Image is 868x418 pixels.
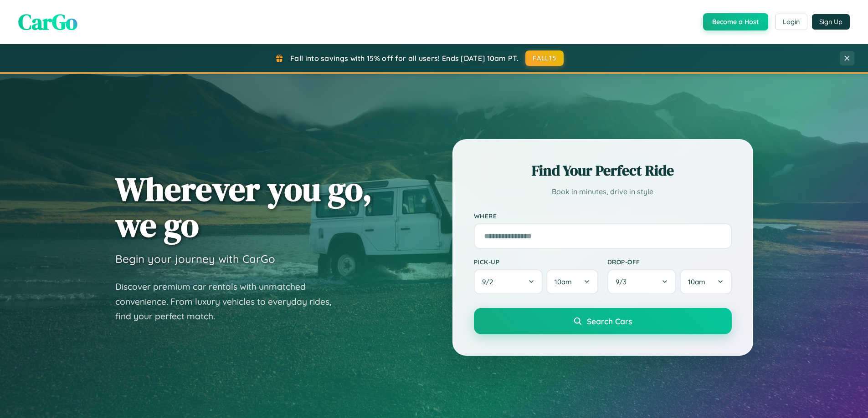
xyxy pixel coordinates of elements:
[115,171,372,243] h1: Wherever you go, we go
[290,54,519,63] span: Fall into savings with 15% off for all users! Ends [DATE] 10am PT.
[525,50,564,66] button: FALL15
[703,13,768,30] button: Become a Host
[555,277,572,286] span: 10am
[688,277,705,286] span: 10am
[607,258,732,266] label: Drop-off
[115,252,275,266] h3: Begin your journey with CarGo
[680,269,731,294] button: 10am
[616,277,631,286] span: 9 / 3
[587,316,632,326] span: Search Cars
[482,277,498,286] span: 9 / 2
[18,7,77,37] span: CarGo
[474,308,732,334] button: Search Cars
[474,185,732,198] p: Book in minutes, drive in style
[474,258,598,266] label: Pick-up
[812,14,850,30] button: Sign Up
[474,212,732,220] label: Where
[115,279,343,324] p: Discover premium car rentals with unmatched convenience. From luxury vehicles to everyday rides, ...
[607,269,677,294] button: 9/3
[546,269,598,294] button: 10am
[775,14,807,30] button: Login
[474,161,732,181] h2: Find Your Perfect Ride
[474,269,543,294] button: 9/2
